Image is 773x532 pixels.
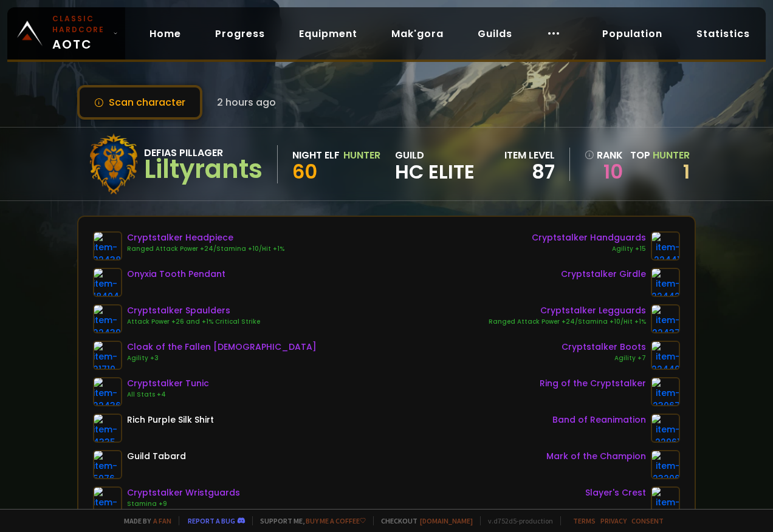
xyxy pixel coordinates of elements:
a: 1 [683,158,690,185]
div: Onyxia Tooth Pendant [127,268,225,281]
img: item-22436 [93,377,122,406]
div: Cryptstalker Spaulders [127,304,260,317]
div: Cloak of the Fallen [DEMOGRAPHIC_DATA] [127,341,317,353]
div: Cryptstalker Girdle [561,268,646,281]
div: Agility +7 [562,353,646,363]
div: Band of Reanimation [552,414,646,426]
a: Home [140,21,191,46]
img: item-22961 [651,414,680,443]
div: Night Elf [292,148,340,163]
img: item-22443 [93,486,122,516]
img: item-4335 [93,414,122,443]
a: Terms [573,516,596,525]
img: item-22442 [651,268,680,297]
img: item-5976 [93,450,122,479]
div: rank [585,148,623,163]
button: Scan character [77,85,202,120]
img: item-21710 [93,341,122,370]
img: item-22438 [93,231,122,261]
small: Classic Hardcore [52,13,108,35]
span: AOTC [52,13,108,53]
div: Rich Purple Silk Shirt [127,414,214,426]
a: Progress [205,21,275,46]
div: Cryptstalker Handguards [532,231,646,244]
div: Ranged Attack Power +24/Stamina +10/Hit +1% [127,244,284,254]
div: Defias Pillager [144,145,263,160]
div: Cryptstalker Legguards [489,304,646,317]
span: Support me, [252,516,366,525]
div: Agility +15 [532,244,646,254]
span: Hunter [653,148,690,162]
div: item level [504,148,555,163]
div: Agility +3 [127,353,317,363]
span: 60 [292,158,317,185]
a: [DOMAIN_NAME] [420,516,473,525]
a: Buy me a coffee [306,516,366,525]
div: guild [395,148,475,181]
a: a fan [153,516,171,525]
div: Ring of the Cryptstalker [540,377,646,390]
a: Population [593,21,672,46]
a: Report a bug [188,516,235,525]
div: Liltyrants [144,160,263,179]
img: item-22440 [651,341,680,370]
span: HC Elite [395,163,475,181]
a: Classic HardcoreAOTC [7,7,125,60]
span: v. d752d5 - production [480,516,553,525]
img: item-23206 [651,450,680,479]
a: Guilds [468,21,522,46]
div: All Stats +4 [127,390,209,400]
div: Cryptstalker Wristguards [127,486,240,499]
div: Cryptstalker Headpiece [127,231,284,244]
a: Consent [631,516,664,525]
img: item-23067 [651,377,680,406]
div: Cryptstalker Boots [562,341,646,353]
div: Guild Tabard [127,450,186,463]
div: Cryptstalker Tunic [127,377,209,390]
img: item-23041 [651,486,680,516]
span: Checkout [373,516,473,525]
div: Top [630,148,690,163]
div: Ranged Attack Power +24/Stamina +10/Hit +1% [489,317,646,327]
a: Statistics [687,21,760,46]
span: 2 hours ago [217,95,276,110]
img: item-18404 [93,268,122,297]
img: item-22441 [651,231,680,261]
a: Mak'gora [382,21,453,46]
div: Slayer's Crest [585,486,646,499]
div: Mark of the Champion [546,450,646,463]
a: Privacy [600,516,627,525]
div: Hunter [343,148,380,163]
div: 87 [504,163,555,181]
span: Made by [117,516,171,525]
img: item-22437 [651,304,680,333]
img: item-22439 [93,304,122,333]
div: Stamina +9 [127,499,240,509]
a: 10 [585,163,623,181]
a: Equipment [289,21,367,46]
div: Attack Power +26 and +1% Critical Strike [127,317,260,327]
